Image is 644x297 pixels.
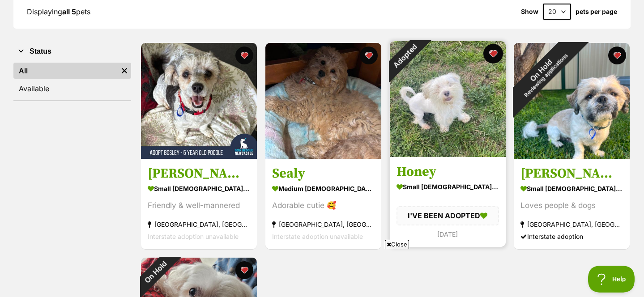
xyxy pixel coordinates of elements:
[514,152,630,161] a: On HoldReviewing applications
[141,43,257,159] img: Bosley - 5 Year Old Poodle
[272,218,375,230] div: [GEOGRAPHIC_DATA], [GEOGRAPHIC_DATA]
[62,7,76,16] strong: all 5
[390,150,506,159] a: Adopted
[378,30,431,83] div: Adopted
[105,252,539,293] iframe: Advertisement
[148,182,250,195] div: small [DEMOGRAPHIC_DATA] Dog
[588,266,635,293] iframe: Help Scout Beacon - Open
[141,158,257,249] a: [PERSON_NAME] - [DEMOGRAPHIC_DATA] Poodle small [DEMOGRAPHIC_DATA] Dog Friendly & well-mannered [...
[520,218,623,230] div: [GEOGRAPHIC_DATA], [GEOGRAPHIC_DATA]
[272,199,375,212] div: Adorable cutie 🥰
[148,165,250,182] h3: [PERSON_NAME] - [DEMOGRAPHIC_DATA] Poodle
[397,228,499,240] div: [DATE]
[390,157,506,246] a: Honey small [DEMOGRAPHIC_DATA] Dog I'VE BEEN ADOPTED [DATE] favourite
[27,7,90,16] span: Displaying pets
[148,218,250,230] div: [GEOGRAPHIC_DATA], [GEOGRAPHIC_DATA]
[265,43,381,159] img: Sealy
[235,47,253,64] button: favourite
[494,23,593,122] div: On Hold
[360,47,378,64] button: favourite
[265,158,381,249] a: Sealy medium [DEMOGRAPHIC_DATA] Dog Adorable cutie 🥰 [GEOGRAPHIC_DATA], [GEOGRAPHIC_DATA] Interst...
[13,46,131,57] button: Status
[118,63,131,79] a: Remove filter
[483,44,503,64] button: favourite
[397,206,499,225] div: I'VE BEEN ADOPTED
[608,47,626,64] button: favourite
[523,52,569,98] span: Reviewing applications
[272,165,375,182] h3: Sealy
[397,163,499,180] h3: Honey
[148,233,239,240] span: Interstate adoption unavailable
[520,165,623,182] h3: [PERSON_NAME] - [DEMOGRAPHIC_DATA] Maltese X Shih Tzu
[520,182,623,195] div: small [DEMOGRAPHIC_DATA] Dog
[13,81,131,97] a: Available
[521,8,538,15] span: Show
[385,240,409,249] span: Close
[13,63,118,79] a: All
[272,233,363,240] span: Interstate adoption unavailable
[13,61,131,100] div: Status
[520,199,623,212] div: Loves people & dogs
[148,199,250,212] div: Friendly & well-mannered
[576,8,617,15] label: pets per page
[272,182,375,195] div: medium [DEMOGRAPHIC_DATA] Dog
[397,180,499,193] div: small [DEMOGRAPHIC_DATA] Dog
[514,158,630,249] a: [PERSON_NAME] - [DEMOGRAPHIC_DATA] Maltese X Shih Tzu small [DEMOGRAPHIC_DATA] Dog Loves people &...
[520,230,623,242] div: Interstate adoption
[390,41,506,157] img: Honey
